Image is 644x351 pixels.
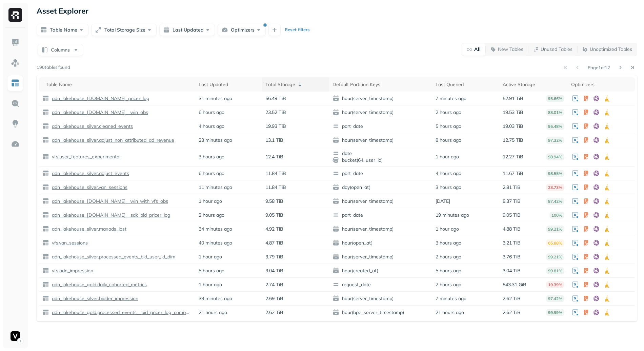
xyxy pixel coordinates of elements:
[8,8,22,22] img: Ryft
[503,137,523,143] p: 12.75 TiB
[51,226,126,232] p: adn_lakehouse_silver.maxads_lost
[333,123,429,130] span: part_date
[199,170,224,177] p: 6 hours ago
[199,226,232,232] p: 34 minutes ago
[588,64,610,71] p: Page 1 of 12
[265,154,283,160] p: 12.4 TiB
[51,268,93,274] p: vfs.adn_impression
[42,95,49,102] img: table
[546,184,564,191] p: 23.73%
[436,170,461,177] p: 4 hours ago
[51,154,120,160] p: vfs.user_features_experimental
[49,240,88,246] a: vfs.van_sessions
[51,212,170,218] p: adn_lakehouse_[DOMAIN_NAME]__sdk_bid_pricer_log
[265,226,283,232] p: 4.92 TiB
[546,170,564,177] p: 98.55%
[333,150,429,157] span: date
[436,109,461,116] p: 2 hours ago
[42,123,49,130] img: table
[503,184,521,191] p: 2.81 TiB
[49,295,138,302] a: adn_lakehouse_silver.bidder_impression
[42,212,49,218] img: table
[546,309,564,316] p: 99.99%
[42,253,49,260] img: table
[503,123,523,130] p: 19.03 TiB
[590,46,632,53] p: Unoptimized Tables
[436,198,450,204] p: [DATE]
[49,198,168,204] a: adn_lakehouse_[DOMAIN_NAME]__win_with_vfs_obs
[333,239,429,246] span: hour(open_at)
[199,154,224,160] p: 3 hours ago
[436,295,466,302] p: 7 minutes ago
[498,46,523,53] p: New Tables
[265,295,283,302] p: 2.69 TiB
[42,170,49,177] img: table
[546,267,564,274] p: 99.81%
[42,198,49,204] img: table
[571,81,631,88] div: Optimizers
[503,81,565,88] div: Active Storage
[51,137,174,143] p: adn_lakehouse_silver.adjust_non_attributed_ad_revenue
[51,295,138,302] p: adn_lakehouse_silver.bidder_impression
[333,309,429,316] span: hour(bpe_server_timestamp)
[42,267,49,274] img: table
[436,281,461,288] p: 2 hours ago
[265,268,283,274] p: 3.04 TiB
[49,154,120,160] a: vfs.user_features_experimental
[333,95,429,102] span: hour(server_timestamp)
[436,240,461,246] p: 3 hours ago
[49,170,129,177] a: adn_lakehouse_silver.adjust_events
[546,295,564,302] p: 97.42%
[546,123,564,130] p: 95.48%
[42,184,49,191] img: table
[436,154,459,160] p: 1 hour ago
[333,137,429,143] span: hour(server_timestamp)
[333,109,429,116] span: hour(server_timestamp)
[199,109,224,116] p: 6 hours ago
[503,170,523,177] p: 11.67 TiB
[285,26,310,33] p: Reset filters
[265,198,283,204] p: 9.58 TiB
[436,254,461,260] p: 2 hours ago
[42,137,49,143] img: table
[503,109,523,116] p: 19.53 TiB
[49,137,174,143] a: adn_lakehouse_silver.adjust_non_attributed_ad_revenue
[199,81,259,88] div: Last Updated
[42,109,49,116] img: table
[503,240,521,246] p: 3.21 TiB
[546,253,564,260] p: 99.21%
[503,309,521,316] p: 2.62 TiB
[546,153,564,160] p: 98.94%
[49,226,126,232] a: adn_lakehouse_silver.maxads_lost
[503,154,523,160] p: 12.27 TiB
[51,95,149,102] p: adn_lakehouse_[DOMAIN_NAME]_pricer_log
[436,212,469,218] p: 19 minutes ago
[11,99,20,108] img: Query Explorer
[199,212,224,218] p: 2 hours ago
[199,123,224,130] p: 4 hours ago
[199,309,227,316] p: 21 hours ago
[333,267,429,274] span: hour(created_at)
[51,281,147,288] p: adn_lakehouse_gold.daily_cohorted_metrics
[265,254,283,260] p: 3.79 TiB
[546,198,564,205] p: 87.42%
[49,95,149,102] a: adn_lakehouse_[DOMAIN_NAME]_pricer_log
[333,281,429,288] span: request_date
[51,123,133,130] p: adn_lakehouse_silver.cleaned_events
[199,254,222,260] p: 1 hour ago
[218,24,266,36] button: Optimizers
[37,24,88,36] button: Table Name
[11,331,20,341] img: Voodoo
[265,281,283,288] p: 2.74 TiB
[159,24,215,36] button: Last Updated
[503,212,521,218] p: 9.05 TiB
[546,239,564,247] p: 65.88%
[51,309,192,316] p: adn_lakehouse_gold.processed_events__bid_pricer_log_competitors
[333,81,429,88] div: Default Partition Keys
[49,254,175,260] a: adn_lakehouse_silver.processed_events_bid_user_id_dim
[546,95,564,102] p: 93.66%
[11,119,20,128] img: Insights
[265,309,283,316] p: 2.62 TiB
[49,309,192,316] a: adn_lakehouse_gold.processed_events__bid_pricer_log_competitors
[49,123,133,130] a: adn_lakehouse_silver.cleaned_events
